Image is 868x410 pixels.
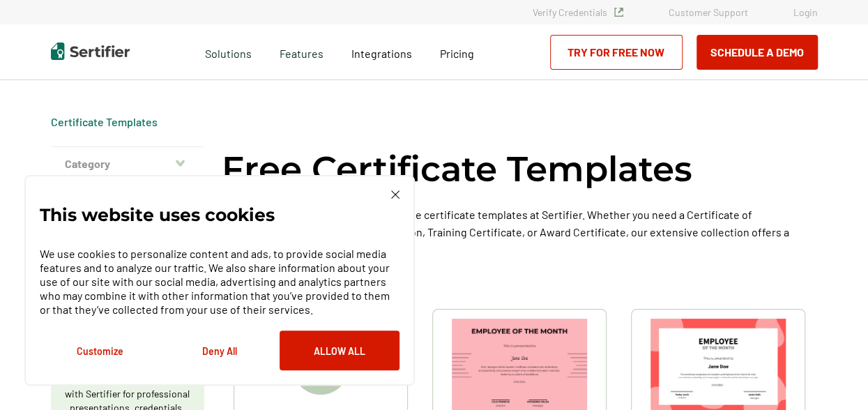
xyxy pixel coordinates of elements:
[696,35,818,70] button: Schedule a Demo
[40,208,275,222] p: This website uses cookies
[550,35,683,70] a: Try for Free Now
[51,147,204,181] button: Category
[51,115,158,129] div: Breadcrumb
[40,331,160,370] button: Customize
[669,6,748,18] a: Customer Support
[351,47,412,60] span: Integrations
[40,247,399,317] p: We use cookies to personalize content and ads, to provide social media features and to analyze ou...
[280,331,399,370] button: Allow All
[160,331,280,370] button: Deny All
[440,43,474,61] a: Pricing
[222,146,692,192] h1: Free Certificate Templates
[51,115,158,128] a: Certificate Templates
[533,6,623,18] a: Verify Credentials
[51,115,158,129] span: Certificate Templates
[614,8,623,17] img: Verified
[51,43,130,60] img: Sertifier | Digital Credentialing Platform
[280,43,323,61] span: Features
[793,6,818,18] a: Login
[440,47,474,60] span: Pricing
[222,206,818,258] p: Explore a wide selection of customizable certificate templates at Sertifier. Whether you need a C...
[205,43,252,61] span: Solutions
[391,190,399,199] img: Cookie Popup Close
[351,43,412,61] a: Integrations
